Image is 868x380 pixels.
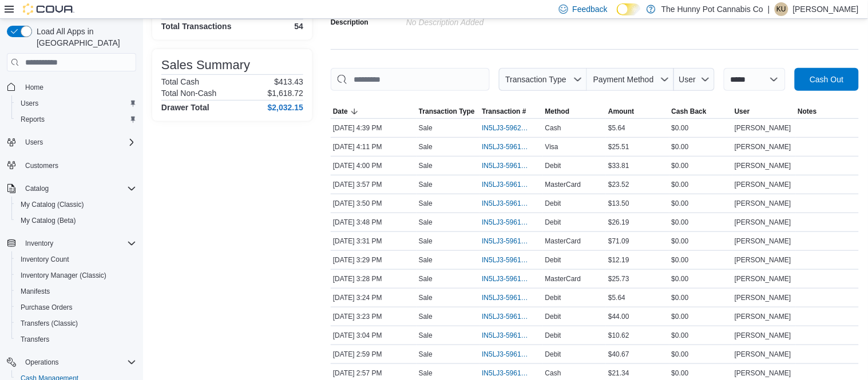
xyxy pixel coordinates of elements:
[161,22,232,31] h4: Total Transactions
[543,105,606,118] button: Method
[2,78,141,95] button: Home
[21,287,50,296] span: Manifests
[482,123,529,133] span: IN5LJ3-5962106
[545,107,570,116] span: Method
[608,369,629,378] span: $21.34
[21,79,136,94] span: Home
[482,272,540,286] button: IN5LJ3-5961466
[419,293,433,302] p: Sale
[608,180,629,189] span: $23.52
[793,2,859,16] p: [PERSON_NAME]
[2,181,141,197] button: Catalog
[669,159,732,173] div: $0.00
[606,105,669,118] button: Amount
[21,216,76,225] span: My Catalog (Beta)
[545,237,581,246] span: MasterCard
[11,331,141,347] button: Transfers
[21,355,136,369] span: Operations
[795,68,859,91] button: Cash Out
[331,159,417,173] div: [DATE] 4:00 PM
[268,89,303,98] p: $1,618.72
[25,184,49,193] span: Catalog
[331,272,417,286] div: [DATE] 3:28 PM
[21,255,69,264] span: Inventory Count
[2,235,141,251] button: Inventory
[482,142,529,151] span: IN5LJ3-5961851
[21,81,48,94] a: Home
[669,140,732,154] div: $0.00
[11,315,141,331] button: Transfers (Classic)
[482,180,529,189] span: IN5LJ3-5961720
[587,68,674,91] button: Payment Method
[417,105,479,118] button: Transaction Type
[16,317,82,330] a: Transfers (Classic)
[608,331,629,340] span: $10.62
[11,299,141,315] button: Purchase Orders
[11,111,141,127] button: Reports
[482,347,540,361] button: IN5LJ3-5961213
[16,333,54,346] a: Transfers
[21,182,53,195] button: Catalog
[545,350,561,359] span: Debit
[608,237,629,246] span: $71.09
[608,350,629,359] span: $40.67
[545,142,558,151] span: Visa
[669,197,732,210] div: $0.00
[796,105,859,118] button: Notes
[21,303,73,312] span: Purchase Orders
[2,134,141,150] button: Users
[545,293,561,302] span: Debit
[161,58,250,72] h3: Sales Summary
[482,197,540,210] button: IN5LJ3-5961650
[331,105,417,118] button: Date
[482,161,529,170] span: IN5LJ3-5961743
[11,95,141,111] button: Users
[16,301,136,314] span: Purchase Orders
[617,3,641,15] input: Dark Mode
[617,15,617,16] span: Dark Mode
[25,239,53,248] span: Inventory
[419,350,433,359] p: Sale
[32,26,136,49] span: Load All Apps in [GEOGRAPHIC_DATA]
[735,350,791,359] span: [PERSON_NAME]
[25,161,58,170] span: Customers
[331,366,417,380] div: [DATE] 2:57 PM
[21,135,136,149] span: Users
[735,312,791,321] span: [PERSON_NAME]
[545,331,561,340] span: Debit
[161,103,209,112] h4: Drawer Total
[608,199,629,208] span: $13.50
[545,161,561,170] span: Debit
[608,123,625,133] span: $5.64
[735,293,791,302] span: [PERSON_NAME]
[669,121,732,135] div: $0.00
[669,291,732,305] div: $0.00
[25,358,59,367] span: Operations
[21,335,49,344] span: Transfers
[499,68,587,91] button: Transaction Type
[21,355,64,369] button: Operations
[545,123,561,133] span: Cash
[21,158,136,173] span: Customers
[11,213,141,229] button: My Catalog (Beta)
[21,99,38,108] span: Users
[16,97,136,110] span: Users
[669,215,732,229] div: $0.00
[16,198,136,211] span: My Catalog (Classic)
[735,331,791,340] span: [PERSON_NAME]
[608,161,629,170] span: $33.81
[331,18,368,27] label: Description
[482,310,540,323] button: IN5LJ3-5961417
[16,214,81,227] a: My Catalog (Beta)
[16,269,111,282] a: Inventory Manager (Classic)
[669,253,732,267] div: $0.00
[331,68,490,91] input: This is a search bar. As you type, the results lower in the page will automatically filter.
[274,77,303,86] p: $413.43
[419,218,433,227] p: Sale
[16,214,136,227] span: My Catalog (Beta)
[331,234,417,248] div: [DATE] 3:31 PM
[608,218,629,227] span: $26.19
[679,75,696,84] span: User
[669,347,732,361] div: $0.00
[674,68,715,91] button: User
